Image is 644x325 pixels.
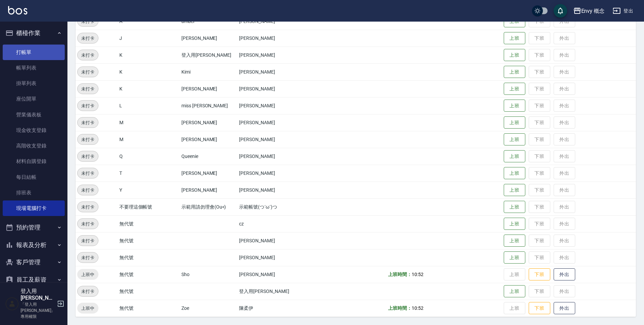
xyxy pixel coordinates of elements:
[180,198,237,215] td: 示範用請勿理會(Ou<)
[118,215,180,232] td: 無代號
[78,204,98,211] span: 未打卡
[237,266,329,283] td: [PERSON_NAME]
[529,268,550,281] button: 下班
[21,301,55,320] p: 「登入用[PERSON_NAME]」專用權限
[3,24,65,42] button: 櫃檯作業
[237,198,329,215] td: 示範帳號(つ´ω`)つ
[3,107,65,123] a: 營業儀表板
[180,97,237,114] td: miss [PERSON_NAME]
[78,187,98,194] span: 未打卡
[180,131,237,148] td: [PERSON_NAME]
[3,169,65,185] a: 每日結帳
[118,47,180,63] td: K
[504,133,525,146] button: 上班
[504,32,525,45] button: 上班
[3,271,65,289] button: 員工及薪資
[3,45,65,60] a: 打帳單
[3,185,65,200] a: 排班表
[237,131,329,148] td: [PERSON_NAME]
[118,249,180,266] td: 無代號
[3,200,65,216] a: 現場電腦打卡
[118,232,180,249] td: 無代號
[180,80,237,97] td: [PERSON_NAME]
[180,148,237,165] td: Queenie
[3,123,65,138] a: 現金收支登錄
[504,150,525,163] button: 上班
[504,83,525,95] button: 上班
[237,249,329,266] td: [PERSON_NAME]
[3,76,65,91] a: 掛單列表
[78,69,98,76] span: 未打卡
[78,254,98,261] span: 未打卡
[504,184,525,196] button: 上班
[3,91,65,107] a: 座位開單
[118,182,180,198] td: Y
[237,215,329,232] td: cz
[504,218,525,230] button: 上班
[504,66,525,78] button: 上班
[504,235,525,247] button: 上班
[237,232,329,249] td: [PERSON_NAME]
[237,97,329,114] td: [PERSON_NAME]
[180,300,237,317] td: Zoe
[388,305,412,311] b: 上班時間：
[3,236,65,254] button: 報表及分析
[237,30,329,47] td: [PERSON_NAME]
[118,198,180,215] td: 不要理這個帳號
[118,131,180,148] td: M
[3,253,65,271] button: 客戶管理
[504,49,525,61] button: 上班
[78,35,98,42] span: 未打卡
[504,100,525,112] button: 上班
[180,63,237,80] td: Kimi
[78,136,98,143] span: 未打卡
[78,119,98,126] span: 未打卡
[570,4,608,18] button: Envy 概念
[8,6,27,15] img: Logo
[118,97,180,114] td: L
[118,165,180,182] td: T
[237,47,329,63] td: [PERSON_NAME]
[237,300,329,317] td: 陳柔伊
[237,63,329,80] td: [PERSON_NAME]
[78,170,98,177] span: 未打卡
[529,302,550,315] button: 下班
[180,30,237,47] td: [PERSON_NAME]
[554,268,575,281] button: 外出
[78,220,98,227] span: 未打卡
[78,237,98,244] span: 未打卡
[180,165,237,182] td: [PERSON_NAME]
[118,148,180,165] td: Q
[180,182,237,198] td: [PERSON_NAME]
[504,251,525,264] button: 上班
[118,114,180,131] td: M
[3,60,65,76] a: 帳單列表
[118,80,180,97] td: K
[5,297,19,310] img: Person
[118,300,180,317] td: 無代號
[78,153,98,160] span: 未打卡
[581,7,605,15] div: Envy 概念
[237,283,329,300] td: 登入用[PERSON_NAME]
[554,302,575,315] button: 外出
[3,154,65,169] a: 材料自購登錄
[180,266,237,283] td: Sho
[237,80,329,97] td: [PERSON_NAME]
[504,116,525,129] button: 上班
[118,283,180,300] td: 無代號
[3,219,65,236] button: 預約管理
[118,30,180,47] td: J
[504,201,525,213] button: 上班
[610,5,636,17] button: 登出
[77,305,98,312] span: 上班中
[78,102,98,109] span: 未打卡
[21,288,55,301] h5: 登入用[PERSON_NAME]
[3,138,65,154] a: 高階收支登錄
[237,165,329,182] td: [PERSON_NAME]
[237,182,329,198] td: [PERSON_NAME]
[388,272,412,277] b: 上班時間：
[237,148,329,165] td: [PERSON_NAME]
[118,63,180,80] td: K
[237,114,329,131] td: [PERSON_NAME]
[78,85,98,92] span: 未打卡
